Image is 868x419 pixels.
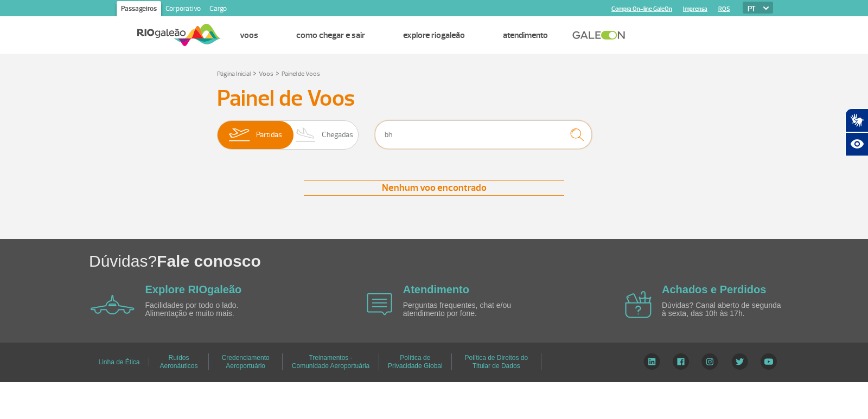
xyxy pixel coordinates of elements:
[276,67,279,79] a: >
[253,67,257,79] a: >
[643,353,660,370] img: LinkedIn
[403,283,469,295] a: Atendimento
[89,250,868,272] h1: Dúvidas?
[157,252,261,270] span: Fale conosco
[222,121,256,149] img: slider-embarque
[845,108,868,132] button: Abrir tradutor de língua de sinais.
[217,85,651,112] h3: Painel de Voos
[256,121,282,149] span: Partidas
[662,283,766,295] a: Achados e Perdidos
[403,30,465,41] a: Explore RIOgaleão
[145,283,242,295] a: Explore RIOgaleão
[375,120,592,149] input: Voo, cidade ou cia aérea
[625,291,652,318] img: airplane icon
[117,1,161,18] a: Passageiros
[240,30,258,41] a: Voos
[718,5,730,12] a: RQS
[761,353,777,370] img: YouTube
[98,354,139,370] a: Linha de Ética
[290,121,322,149] img: slider-desembarque
[322,121,353,149] span: Chegadas
[388,350,443,373] a: Política de Privacidade Global
[367,293,392,315] img: airplane icon
[217,70,251,78] a: Página Inicial
[662,301,787,318] p: Dúvidas? Canal aberto de segunda à sexta, das 10h às 17h.
[304,180,564,196] div: Nenhum voo encontrado
[161,1,205,18] a: Corporativo
[845,108,868,156] div: Plugin de acessibilidade da Hand Talk.
[159,350,197,373] a: Ruídos Aeronáuticos
[91,295,135,314] img: airplane icon
[296,30,365,41] a: Como chegar e sair
[403,301,528,318] p: Perguntas frequentes, chat e/ou atendimento por fone.
[611,5,672,12] a: Compra On-line GaleOn
[282,70,320,78] a: Painel de Voos
[503,30,548,41] a: Atendimento
[145,301,270,318] p: Facilidades por todo o lado. Alimentação e muito mais.
[683,5,707,12] a: Imprensa
[222,350,270,373] a: Credenciamento Aeroportuário
[464,350,528,373] a: Política de Direitos do Titular de Dados
[259,70,273,78] a: Voos
[205,1,231,18] a: Cargo
[731,353,748,370] img: Twitter
[701,353,718,370] img: Instagram
[845,132,868,156] button: Abrir recursos assistivos.
[673,353,689,370] img: Facebook
[292,350,369,373] a: Treinamentos - Comunidade Aeroportuária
